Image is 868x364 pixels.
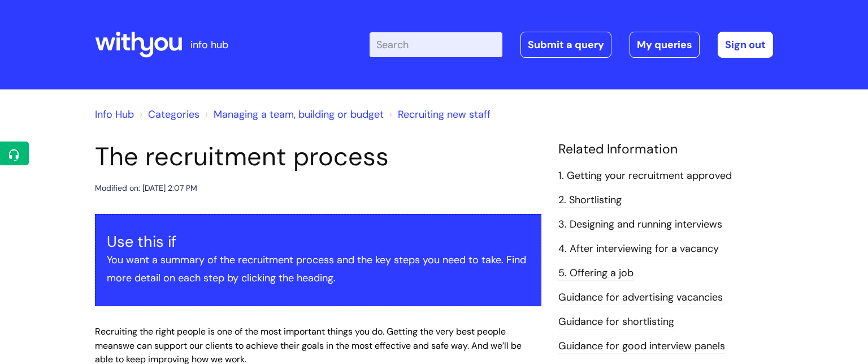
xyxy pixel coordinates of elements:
[370,32,773,58] div: | -
[398,108,491,121] a: Recruiting new staff
[95,142,541,172] h1: The recruitment process
[558,339,725,354] a: Guidance for good interview panels
[558,142,773,157] h4: Related Information
[630,32,700,58] a: My queries
[95,181,197,195] div: Modified on: [DATE] 2:07 PM
[370,32,502,57] input: Search
[520,32,611,58] a: Submit a query
[558,242,719,256] a: 4. After interviewing for a vacancy
[137,105,199,123] li: Solution home
[107,251,530,288] p: You want a summary of the recruitment process and the key steps you need to take. Find more detai...
[148,108,199,121] a: Categories
[558,290,723,305] a: Guidance for advertising vacancies
[95,326,506,352] span: Recruiting the right people is one of the most important things you do. Getting the very best peo...
[558,193,622,208] a: 2. Shortlisting
[718,32,773,58] a: Sign out
[558,266,633,281] a: 5. Offering a job
[95,108,134,121] a: Info Hub
[190,36,228,54] p: info hub
[387,105,491,123] li: Recruiting new staff
[558,169,732,183] a: 1. Getting your recruitment approved
[558,217,722,232] a: 3. Designing and running interviews
[558,315,674,329] a: Guidance for shortlisting
[202,105,384,123] li: Managing a team, building or budget
[107,233,530,251] h3: Use this if
[214,108,384,121] a: Managing a team, building or budget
